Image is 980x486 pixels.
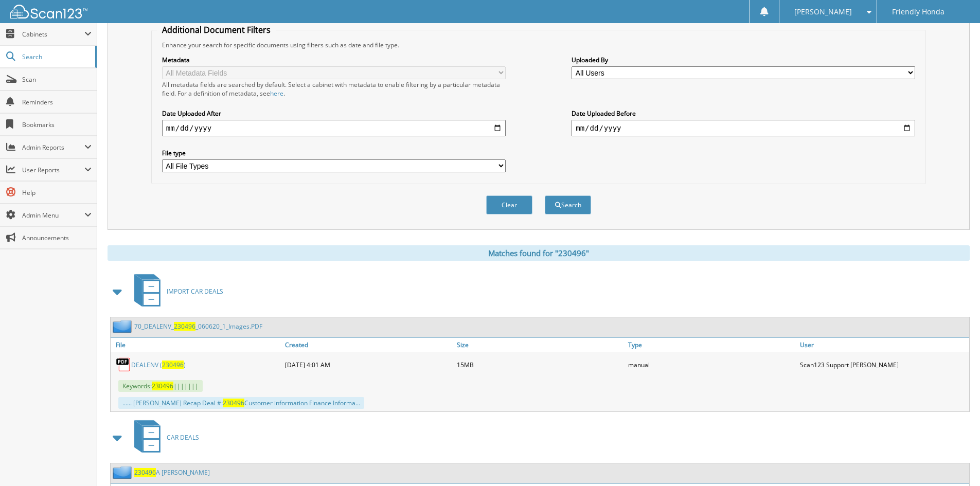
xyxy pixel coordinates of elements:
a: User [797,338,969,352]
span: User Reports [22,166,84,174]
span: Announcements [22,233,92,242]
span: CAR DEALS [167,433,199,442]
a: 230496A [PERSON_NAME] [134,468,210,477]
div: All metadata fields are searched by default. Select a cabinet with metadata to enable filtering b... [162,80,506,98]
div: Enhance your search for specific documents using filters such as date and file type. [157,41,920,49]
div: ...... [PERSON_NAME] Recap Deal #: Customer information Finance Informa... [118,397,364,409]
span: 230496 [174,322,195,331]
a: Type [626,338,797,352]
span: 230496 [134,468,156,477]
a: Created [282,338,454,352]
span: Admin Reports [22,143,84,152]
a: File [111,338,282,352]
img: scan123-logo-white.svg [10,5,87,19]
span: [PERSON_NAME] [794,9,852,15]
a: Size [454,338,626,352]
span: Scan [22,75,92,84]
span: Reminders [22,98,92,106]
legend: Additional Document Filters [157,24,276,35]
span: Bookmarks [22,120,92,129]
label: Date Uploaded Before [572,109,915,118]
a: IMPORT CAR DEALS [128,271,223,312]
label: Date Uploaded After [162,109,506,118]
span: Help [22,188,92,197]
div: [DATE] 4:01 AM [282,354,454,375]
div: manual [626,354,797,375]
span: 230496 [152,382,173,390]
a: DEALENV (230496) [131,361,186,369]
button: Search [545,195,591,214]
div: Matches found for "230496" [108,245,970,261]
iframe: Chat Widget [929,437,980,486]
label: File type [162,149,506,157]
span: Keywords: ||||||| [118,380,203,392]
button: Clear [486,195,532,214]
span: IMPORT CAR DEALS [167,287,223,296]
label: Uploaded By [572,56,915,64]
span: 230496 [162,361,184,369]
span: 230496 [223,399,244,407]
label: Metadata [162,56,506,64]
input: end [572,120,915,136]
div: Scan123 Support [PERSON_NAME] [797,354,969,375]
span: Friendly Honda [892,9,945,15]
img: folder2.png [113,466,134,479]
img: PDF.png [116,357,131,372]
span: Search [22,52,90,61]
a: 70_DEALENV_230496_060620_1_Images.PDF [134,322,262,331]
input: start [162,120,506,136]
span: Cabinets [22,30,84,39]
a: here [270,89,283,98]
img: folder2.png [113,320,134,333]
a: CAR DEALS [128,417,199,458]
span: Admin Menu [22,211,84,220]
div: 15MB [454,354,626,375]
